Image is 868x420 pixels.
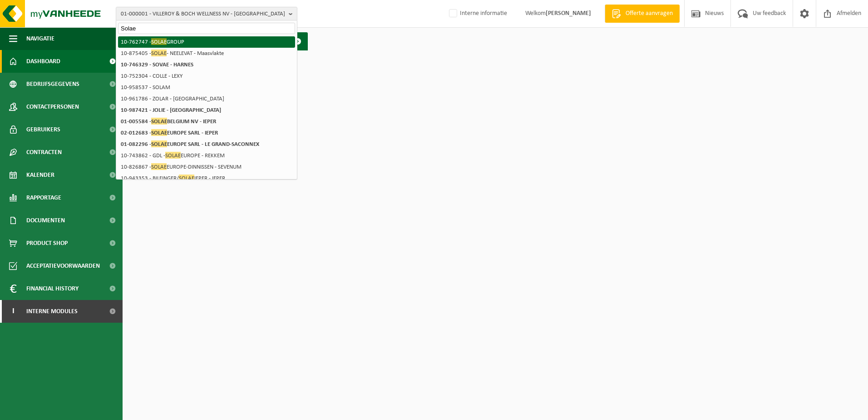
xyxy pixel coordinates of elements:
span: Navigatie [26,27,54,50]
span: Interne modules [26,300,78,323]
span: SOLAE [151,38,167,45]
span: Dashboard [26,50,60,73]
span: I [9,300,17,323]
li: 10-826867 - EUROPE-DINNISSEN - SEVENUM [118,161,295,173]
span: Documenten [26,209,65,232]
li: 10-762747 - GROUP [118,36,295,48]
span: SOLAE [179,175,194,181]
strong: 02-012683 - EUROPE SARL - IEPER [121,129,218,136]
span: Bedrijfsgegevens [26,73,79,95]
strong: 01-005584 - BELGIUM NV - IEPER [121,118,216,125]
strong: 01-082296 - EUROPE SARL - LE GRAND-SACONNEX [121,140,259,147]
li: 10-752304 - COLLE - LEXY [118,70,295,82]
span: SOLAE [151,163,167,170]
li: 10-958537 - SOLAM [118,82,295,93]
input: Zoeken naar gekoppelde vestigingen [118,23,295,34]
li: 10-743862 - GDL - EUROPE - REKKEM [118,150,295,161]
span: SOLAE [151,118,167,125]
span: Financial History [26,277,79,300]
span: Contactpersonen [26,95,79,118]
li: 10-943353 - BILFINGER/ IEPER - IEPER [118,173,295,184]
strong: 10-746329 - SOVAE - HARNES [121,62,193,68]
a: Offerte aanvragen [605,5,680,23]
span: Contracten [26,141,62,164]
span: SOLAE [165,152,181,159]
span: Gebruikers [26,118,60,141]
li: 10-875405 - - NEELEVAT - Maasvlakte [118,48,295,59]
span: Kalender [26,164,54,186]
span: Product Shop [26,232,68,255]
span: SOLAE [151,50,167,56]
span: SOLAE [151,140,167,147]
span: Rapportage [26,186,61,209]
span: 01-000001 - VILLEROY & BOCH WELLNESS NV - [GEOGRAPHIC_DATA] [121,7,285,21]
span: SOLAE [151,129,167,136]
span: Acceptatievoorwaarden [26,255,100,277]
strong: [PERSON_NAME] [546,10,591,17]
button: 01-000001 - VILLEROY & BOCH WELLNESS NV - [GEOGRAPHIC_DATA] [116,7,297,20]
span: Offerte aanvragen [623,9,675,18]
li: 10-961786 - ZOLAR - [GEOGRAPHIC_DATA] [118,93,295,105]
strong: 10-987421 - JOLIE - [GEOGRAPHIC_DATA] [121,107,221,113]
label: Interne informatie [447,7,507,20]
